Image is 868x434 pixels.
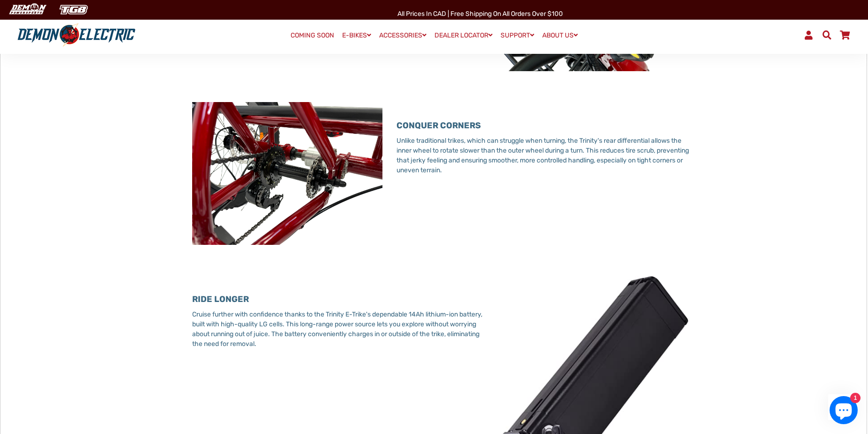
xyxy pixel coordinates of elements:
[5,2,50,17] img: Demon Electric
[54,2,93,17] img: TGB Canada
[192,294,485,305] h3: RIDE LONGER
[539,29,581,42] a: ABOUT US
[14,23,139,47] img: Demon Electric logo
[376,29,430,42] a: ACCESSORIES
[497,29,538,42] a: SUPPORT
[397,136,689,175] p: Unlike traditional trikes, which can struggle when turning, the Trinity's rear differential allow...
[192,102,382,245] img: IMG_6087_1.jpg
[431,29,496,42] a: DEALER LOCATOR
[192,309,485,349] p: Cruise further with confidence thanks to the Trinity E-Trike's dependable 14Ah lithium-ion batter...
[339,29,374,42] a: E-BIKES
[397,121,689,131] h3: CONQUER CORNERS
[287,29,337,42] a: COMING SOON
[827,396,861,427] inbox-online-store-chat: Shopify online store chat
[397,10,563,18] span: All Prices in CAD | Free shipping on all orders over $100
